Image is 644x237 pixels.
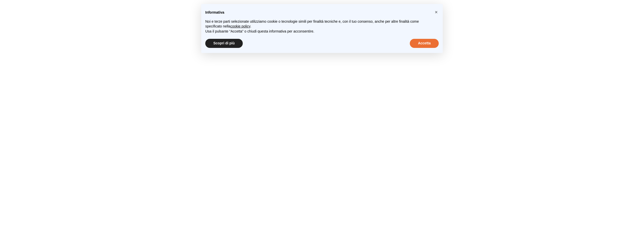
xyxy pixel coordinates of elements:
[435,9,438,15] span: ×
[205,19,431,29] p: Noi e terze parti selezionate utilizziamo cookie o tecnologie simili per finalità tecniche e, con...
[432,8,440,16] button: Chiudi questa informativa
[205,39,243,48] button: Scopri di più
[230,24,250,28] a: cookie policy
[205,29,431,34] p: Usa il pulsante “Accetta” o chiudi questa informativa per acconsentire.
[410,39,439,48] button: Accetta
[205,10,431,15] h2: Informativa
